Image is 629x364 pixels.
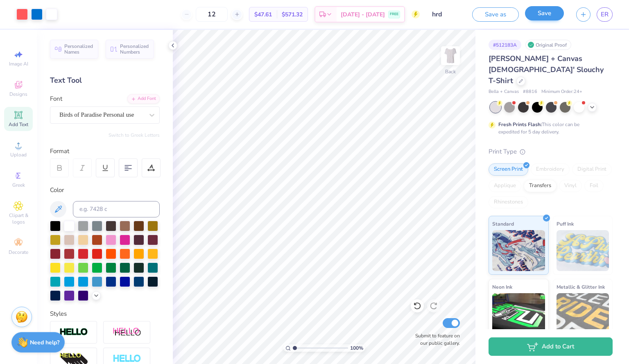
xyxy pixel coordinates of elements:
img: Puff Ink [557,230,609,271]
strong: Fresh Prints Flash: [498,121,542,128]
img: Standard [492,230,545,271]
input: – – [196,7,228,22]
img: Metallic & Glitter Ink [557,293,609,334]
span: Greek [12,182,25,188]
span: Add Text [9,121,28,128]
span: Bella + Canvas [489,88,519,95]
span: Minimum Order: 24 + [541,88,582,95]
button: Save as [472,7,519,22]
div: Screen Print [489,163,528,176]
img: Stroke [59,328,88,337]
div: Vinyl [559,180,582,192]
div: Embroidery [531,163,570,176]
div: Color [50,185,160,195]
button: Switch to Greek Letters [109,132,160,138]
span: Upload [10,151,27,158]
img: Shadow [113,327,141,337]
span: Clipart & logos [4,212,33,225]
span: $571.32 [282,10,303,19]
div: This color can be expedited for 5 day delivery. [498,121,599,136]
button: Add to Cart [489,337,613,356]
button: Save [525,6,564,20]
span: [DATE] - [DATE] [341,10,385,19]
span: # 8816 [523,88,537,95]
span: Personalized Names [64,43,93,55]
span: Neon Ink [492,283,512,291]
span: Standard [492,219,514,228]
span: 100 % [350,344,363,352]
span: Personalized Numbers [120,43,149,55]
a: ER [597,7,613,22]
span: Image AI [9,61,28,67]
div: Original Proof [525,40,571,50]
div: Add Font [127,94,160,104]
img: Negative Space [113,354,141,364]
img: Back [442,47,459,64]
strong: Need help? [30,339,59,346]
div: Digital Print [572,163,612,176]
span: Puff Ink [557,219,574,228]
div: Text Tool [50,75,160,86]
span: Decorate [9,249,28,255]
span: $47.61 [254,10,272,19]
input: e.g. 7428 c [73,201,160,217]
div: Foil [584,180,604,192]
div: Format [50,147,161,156]
div: Applique [489,180,521,192]
span: [PERSON_NAME] + Canvas [DEMOGRAPHIC_DATA]' Slouchy T-Shirt [489,54,604,86]
span: FREE [390,11,398,17]
label: Font [50,94,62,104]
span: Metallic & Glitter Ink [557,283,605,291]
div: Styles [50,309,160,319]
input: Untitled Design [426,6,466,23]
div: Print Type [489,147,613,156]
div: # 512183A [489,40,521,50]
div: Transfers [524,180,557,192]
div: Back [445,68,456,75]
div: Rhinestones [489,196,528,208]
span: ER [601,10,609,19]
img: Neon Ink [492,293,545,334]
label: Submit to feature on our public gallery. [411,332,460,347]
span: Designs [9,91,27,97]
